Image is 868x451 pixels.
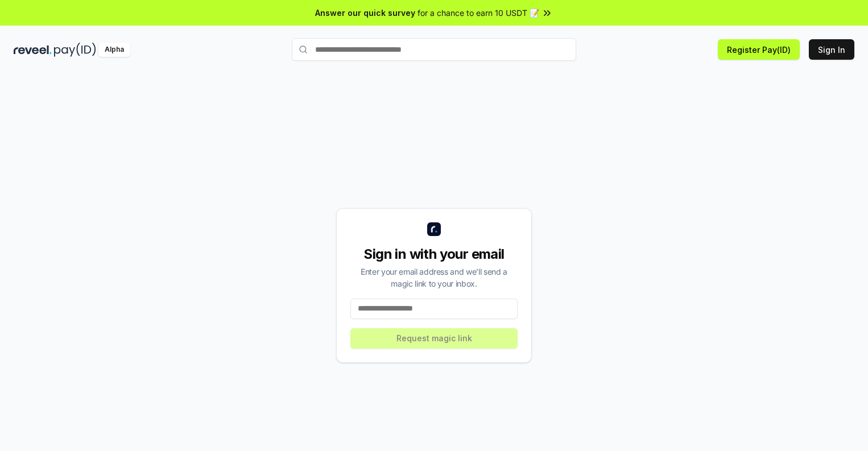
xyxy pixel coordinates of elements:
div: Alpha [98,43,130,57]
img: logo_small [427,222,441,236]
div: Sign in with your email [350,245,518,263]
button: Register Pay(ID) [718,39,800,60]
div: Enter your email address and we’ll send a magic link to your inbox. [350,266,518,289]
span: for a chance to earn 10 USDT 📝 [418,7,539,19]
img: pay_id [54,43,96,57]
span: Answer our quick survey [315,7,415,19]
button: Sign In [809,39,854,60]
img: reveel_dark [14,43,52,57]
